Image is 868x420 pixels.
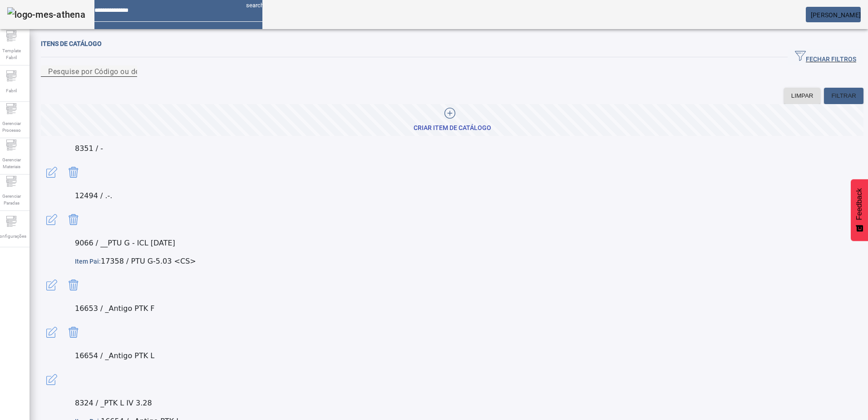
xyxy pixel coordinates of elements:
button: FILTRAR [824,88,863,104]
button: Delete [63,209,84,230]
p: 8324 / _PTK L IV 3.28 [75,398,863,409]
p: 12494 / .-. [75,190,863,201]
p: 16653 / _Antigo PTK F [75,303,863,314]
p: 8351 / - [75,143,863,154]
p: 16654 / _Antigo PTK L [75,350,863,361]
button: FECHAR FILTROS [788,49,863,65]
button: LIMPAR [784,88,821,104]
span: LIMPAR [791,91,814,100]
img: logo-mes-athena [7,7,85,22]
span: Item Pai: [75,258,101,265]
span: FECHAR FILTROS [795,50,856,64]
p: 17358 / PTU G-5.03 <CS> [75,256,863,267]
span: FILTRAR [831,91,856,100]
mat-label: Pesquise por Código ou descrição [48,67,164,75]
button: Delete [63,161,84,183]
span: Feedback [855,188,863,220]
button: Feedback - Mostrar pesquisa [851,179,868,241]
p: 9066 / __PTU G - ICL [DATE] [75,238,863,249]
button: Delete [63,274,84,296]
span: Fabril [3,85,20,97]
span: Itens de catálogo [41,40,102,47]
button: CRIAR ITEM DE CATÁLOGO [41,104,863,136]
span: [PERSON_NAME] [811,11,861,19]
div: CRIAR ITEM DE CATÁLOGO [414,124,491,133]
button: Delete [63,321,84,343]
